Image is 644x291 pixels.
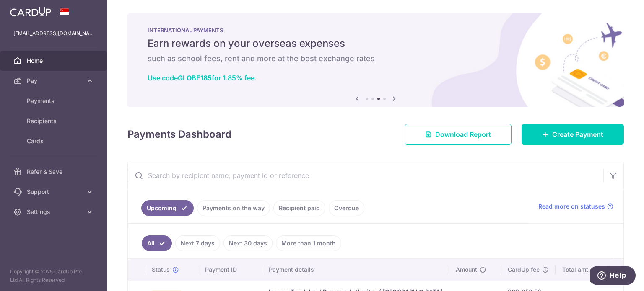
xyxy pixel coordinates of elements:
[508,265,540,274] span: CardUp fee
[27,97,82,105] span: Payments
[127,13,624,107] img: International Payment Banner
[10,7,51,17] img: CardUp
[152,265,170,274] span: Status
[27,117,82,125] span: Recipients
[127,127,231,142] h4: Payments Dashboard
[552,129,603,139] span: Create Payment
[538,202,605,211] span: Read more on statuses
[13,29,94,38] p: [EMAIL_ADDRESS][DOMAIN_NAME]
[590,266,636,287] iframe: Opens a widget where you can find more information
[142,235,172,251] a: All
[197,200,270,216] a: Payments on the way
[148,37,604,50] h5: Earn rewards on your overseas expenses
[27,188,82,196] span: Support
[148,54,604,64] h6: such as school fees, rent and more at the best exchange rates
[27,167,82,176] span: Refer & Save
[262,259,449,281] th: Payment details
[223,235,273,251] a: Next 30 days
[128,162,603,189] input: Search by recipient name, payment id or reference
[148,74,257,82] a: Use codeGLOBE185for 1.85% fee.
[273,200,325,216] a: Recipient paid
[148,27,604,33] p: INTERNATIONAL PAYMENTS
[538,202,613,211] a: Read more on statuses
[175,235,220,251] a: Next 7 days
[562,265,590,274] span: Total amt.
[141,200,194,216] a: Upcoming
[27,57,82,65] span: Home
[198,259,262,281] th: Payment ID
[276,235,341,251] a: More than 1 month
[329,200,364,216] a: Overdue
[27,77,82,85] span: Pay
[27,137,82,145] span: Cards
[456,265,477,274] span: Amount
[178,74,212,82] b: GLOBE185
[435,129,491,139] span: Download Report
[27,208,82,216] span: Settings
[405,124,512,145] a: Download Report
[522,124,624,145] a: Create Payment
